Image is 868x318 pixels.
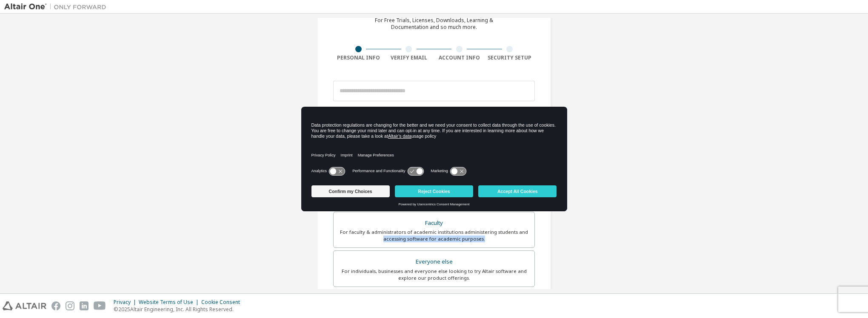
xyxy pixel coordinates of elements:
img: altair_logo.svg [3,301,46,310]
img: linkedin.svg [80,301,89,310]
div: For Free Trials, Licenses, Downloads, Learning & Documentation and so much more. [375,17,493,31]
img: facebook.svg [51,301,60,310]
div: Account Info [434,54,485,61]
div: For individuals, businesses and everyone else looking to try Altair software and explore our prod... [339,268,529,281]
div: Faculty [339,217,529,229]
img: instagram.svg [66,301,74,310]
div: Cookie Consent [201,299,245,306]
div: Verify Email [384,54,434,61]
div: For faculty & administrators of academic institutions administering students and accessing softwa... [339,229,529,242]
div: Website Terms of Use [139,299,201,306]
img: youtube.svg [94,301,106,310]
div: Everyone else [339,256,529,268]
div: Security Setup [485,54,535,61]
div: Privacy [114,299,139,306]
img: Altair One [4,3,111,11]
p: © 2025 Altair Engineering, Inc. All Rights Reserved. [114,306,245,313]
div: Personal Info [333,54,384,61]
